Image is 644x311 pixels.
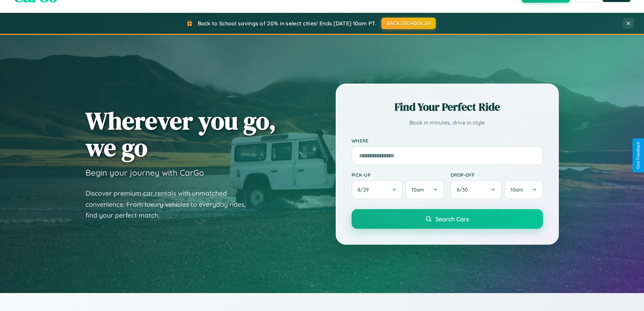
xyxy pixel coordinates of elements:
button: Search Cars [352,209,543,229]
button: 8/30 [451,180,502,199]
span: 8 / 30 [457,186,471,193]
span: 10am [510,186,523,193]
label: Pick-up [352,172,444,178]
button: 10am [504,180,543,199]
h2: Find Your Perfect Ride [352,99,543,114]
label: Where [352,138,543,143]
h1: Wherever you go, we go [86,107,276,161]
div: Give Feedback [636,142,641,169]
span: 8 / 29 [358,186,372,193]
button: BACK2SCHOOL20 [381,18,436,29]
button: 8/29 [352,180,403,199]
p: Book in minutes, drive in style [352,118,543,128]
span: 10am [411,186,424,193]
h3: Begin your journey with CarGo [86,168,204,178]
button: 10am [405,180,444,199]
p: Discover premium car rentals with unmatched convenience. From luxury vehicles to everyday rides, ... [86,188,255,221]
span: Back to School savings of 20% in select cities! Ends [DATE] 10am PT. [198,20,376,27]
span: Search Cars [435,215,469,223]
label: Drop-off [451,172,543,178]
